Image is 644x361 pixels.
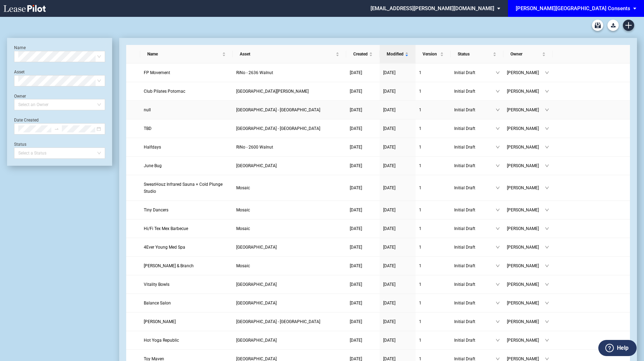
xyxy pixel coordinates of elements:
a: RiNo - 2600 Walnut [236,144,343,151]
span: [DATE] [383,208,395,212]
span: to [54,126,59,131]
span: Status [458,51,491,58]
a: [DATE] [383,318,412,325]
span: Halfdays [144,145,161,150]
span: [DATE] [350,226,362,231]
span: [DATE] [350,70,362,75]
span: down [545,145,549,149]
span: 1 [419,163,421,168]
span: down [496,108,500,112]
span: 1 [419,282,421,287]
span: [DATE] [350,282,362,287]
label: Owner [14,94,26,99]
span: 1 [419,89,421,94]
a: Mosaic [236,225,343,232]
a: Create new document [623,20,634,31]
a: [DATE] [383,337,412,344]
a: [DATE] [383,281,412,288]
a: [DATE] [383,162,412,169]
a: [DATE] [350,106,376,113]
span: down [496,145,500,149]
span: Initial Draft [454,262,496,269]
span: Created [353,51,368,58]
span: [DATE] [383,263,395,268]
span: Cabin John Village [236,89,309,94]
span: Initial Draft [454,69,496,76]
a: [GEOGRAPHIC_DATA] - [GEOGRAPHIC_DATA] [236,106,343,113]
span: down [545,164,549,168]
div: [PERSON_NAME][GEOGRAPHIC_DATA] Consents [516,5,630,12]
span: [PERSON_NAME] [507,162,545,169]
a: [DATE] [350,300,376,307]
span: [PERSON_NAME] [507,106,545,113]
a: [DATE] [383,184,412,191]
span: [DATE] [350,145,362,150]
span: down [545,208,549,212]
a: 1 [419,206,447,214]
a: 1 [419,262,447,269]
span: [DATE] [350,301,362,306]
span: Initial Draft [454,318,496,325]
span: [DATE] [383,89,395,94]
span: 1 [419,338,421,343]
span: down [496,227,500,231]
span: 1 [419,126,421,131]
span: down [496,338,500,342]
a: [GEOGRAPHIC_DATA] [236,337,343,344]
span: swap-right [54,126,59,131]
span: [DATE] [383,245,395,250]
a: [DATE] [383,262,412,269]
a: Halfdays [144,144,229,151]
a: [DATE] [350,262,376,269]
a: [GEOGRAPHIC_DATA][PERSON_NAME] [236,88,343,95]
a: [DATE] [383,206,412,214]
a: Download Blank Form [607,20,619,31]
span: Initial Draft [454,144,496,151]
span: Uptown Park - West [236,319,320,324]
span: down [496,282,500,287]
span: Boll & Branch [144,263,194,268]
a: Hi/Fi Tex Mex Barbecue [144,225,229,232]
a: Archive [592,20,603,31]
span: down [545,71,549,75]
span: 4Ever Young Med Spa [144,245,185,250]
span: [DATE] [350,208,362,212]
button: Help [598,340,637,356]
span: Mosaic [236,185,250,190]
span: Initial Draft [454,206,496,214]
span: null [144,107,151,112]
span: Uptown Park - East [236,126,320,131]
span: Uptown Park - East [236,107,320,112]
span: down [545,245,549,249]
span: down [545,357,549,361]
span: Name [147,51,221,58]
span: [PERSON_NAME] [507,225,545,232]
span: June Bug [144,163,162,168]
span: [DATE] [383,107,395,112]
a: null [144,106,229,113]
label: Name [14,45,26,50]
th: Owner [503,45,553,64]
span: [PERSON_NAME] [507,69,545,76]
span: [DATE] [383,70,395,75]
a: 1 [419,106,447,113]
a: [DATE] [383,144,412,151]
a: [DATE] [383,88,412,95]
span: Version [423,51,439,58]
span: Mosaic [236,263,250,268]
th: Status [451,45,503,64]
a: SweatHouz Infrared Sauna + Cold Plunge Studio [144,181,229,195]
span: [DATE] [350,126,362,131]
span: down [496,245,500,249]
span: [DATE] [383,319,395,324]
a: [DATE] [350,162,376,169]
a: [DATE] [383,300,412,307]
span: down [496,320,500,324]
a: Mosaic [236,262,343,269]
span: down [496,164,500,168]
span: Initial Draft [454,225,496,232]
span: down [545,89,549,93]
span: [PERSON_NAME] [507,184,545,191]
span: 1 [419,208,421,212]
a: 1 [419,318,447,325]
